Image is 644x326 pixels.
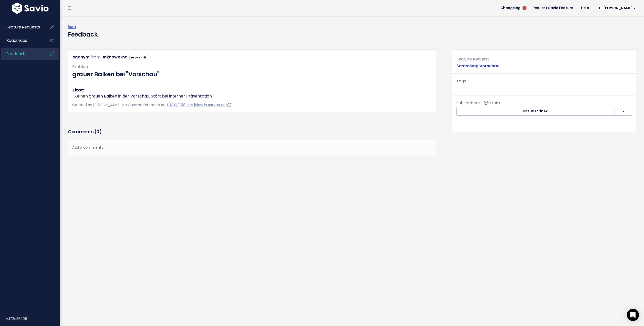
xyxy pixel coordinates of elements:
[72,87,84,93] strong: Zitat:
[68,30,97,39] h4: Feedback
[1,48,42,60] a: Feedback
[68,140,436,155] div: Add a comment...
[456,78,632,91] p: —
[96,128,99,135] span: 0
[101,54,128,60] a: Unknown Inc.
[456,56,489,62] span: Feature Request
[1,35,42,46] a: Roadmaps
[456,107,615,116] button: Unsubscribed
[1,21,42,33] a: Feature Requests
[456,78,466,84] span: Tags
[456,63,499,69] a: Sammlung Vorschau
[91,54,100,60] span: from
[7,51,25,56] span: Feedback
[500,6,520,10] span: Changelog
[68,128,436,135] h3: Comments ( )
[593,4,640,12] a: Hi [PERSON_NAME]
[529,4,577,12] a: Request Savio Feature
[627,309,639,321] div: Open Intercom Messenger
[131,55,146,59] strong: Pro-Tarif
[68,24,76,29] a: Back
[72,102,231,107] span: Created by [PERSON_NAME] via Chrome Extension on |
[7,24,40,30] span: Feature Requests
[166,102,194,107] a: [DATE] 11:38 a.m.
[456,100,480,106] span: Subscribers
[7,38,27,43] span: Roadmaps
[6,312,60,325] div: v.172e35009
[72,87,432,99] p: -Keinen grauen Balken in der Vorschau. Stört bei interner Präsentation,
[72,54,90,60] a: anonym
[11,3,50,14] img: logo-white.9d6f32f41409.svg
[195,102,231,107] a: View in source app
[522,6,527,10] span: 5
[577,4,593,12] a: Help
[72,64,89,70] span: Problem
[482,101,500,106] span: <p><strong>Subscribers</strong><br><br> No subscribers yet<br> </p>
[599,6,636,10] span: Hi [PERSON_NAME]
[72,70,432,79] h3: grauer Balken bei "Vorschau"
